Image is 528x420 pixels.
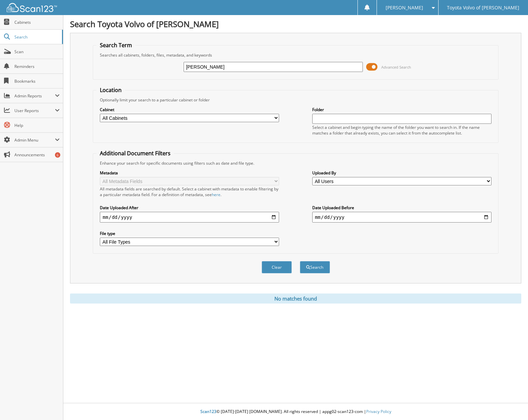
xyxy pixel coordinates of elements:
label: Uploaded By [312,170,491,176]
input: start [100,212,279,223]
span: Scan [14,49,60,55]
span: Admin Reports [14,93,55,99]
label: Cabinet [100,107,279,112]
span: Help [14,122,60,128]
span: Scan123 [200,409,216,414]
label: Date Uploaded After [100,205,279,211]
span: Advanced Search [381,65,411,70]
div: Optionally limit your search to a particular cabinet or folder [96,97,494,103]
span: User Reports [14,108,55,113]
button: Search [300,261,330,273]
span: [PERSON_NAME] [386,6,423,10]
img: scan123-logo-white.svg [7,3,57,12]
label: Date Uploaded Before [312,205,491,211]
label: Folder [312,107,491,112]
button: Clear [262,261,292,273]
div: Select a cabinet and begin typing the name of the folder you want to search in. If the name match... [312,124,491,136]
span: Announcements [14,152,60,158]
div: Searches all cabinets, folders, files, metadata, and keywords [96,52,494,58]
label: Metadata [100,170,279,176]
h1: Search Toyota Volvo of [PERSON_NAME] [70,18,521,29]
span: Reminders [14,64,60,69]
div: Enhance your search for specific documents using filters such as date and file type. [96,160,494,166]
div: All metadata fields are searched by default. Select a cabinet with metadata to enable filtering b... [100,186,279,197]
input: end [312,212,491,223]
legend: Additional Document Filters [96,150,174,157]
legend: Search Term [96,41,135,49]
div: © [DATE]-[DATE] [DOMAIN_NAME]. All rights reserved | appg02-scan123-com | [63,404,528,420]
span: Cabinets [14,19,60,25]
div: No matches found [70,293,521,304]
span: Admin Menu [14,137,55,143]
a: here [212,192,220,197]
span: Bookmarks [14,78,60,84]
div: 6 [55,152,60,158]
a: Privacy Policy [366,409,391,414]
label: File type [100,231,279,236]
legend: Location [96,86,125,94]
span: Search [14,34,59,40]
span: Toyota Volvo of [PERSON_NAME] [447,6,519,10]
